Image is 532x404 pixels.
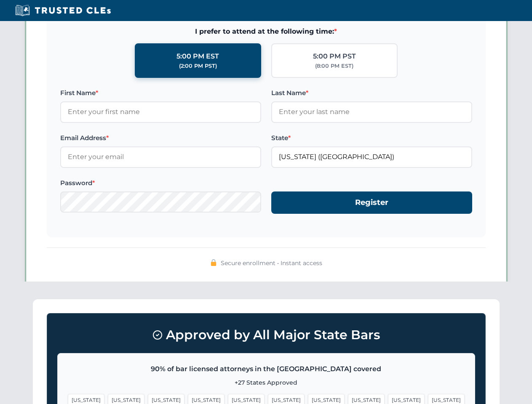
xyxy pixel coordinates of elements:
[68,378,465,387] p: +27 States Approved
[271,146,472,167] input: Florida (FL)
[271,88,472,98] label: Last Name
[57,324,475,346] h3: Approved by All Major State Bars
[271,101,472,122] input: Enter your last name
[210,259,217,266] img: 🔒
[60,88,261,98] label: First Name
[60,178,261,188] label: Password
[315,62,353,70] div: (8:00 PM EST)
[176,51,219,62] div: 5:00 PM EST
[68,364,465,375] p: 90% of bar licensed attorneys in the [GEOGRAPHIC_DATA] covered
[60,26,472,37] span: I prefer to attend at the following time:
[60,101,261,122] input: Enter your first name
[313,51,356,62] div: 5:00 PM PST
[13,4,113,17] img: Trusted CLEs
[221,258,322,268] span: Secure enrollment • Instant access
[60,133,261,143] label: Email Address
[179,62,217,70] div: (2:00 PM PST)
[60,146,261,167] input: Enter your email
[271,133,472,143] label: State
[271,191,472,214] button: Register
